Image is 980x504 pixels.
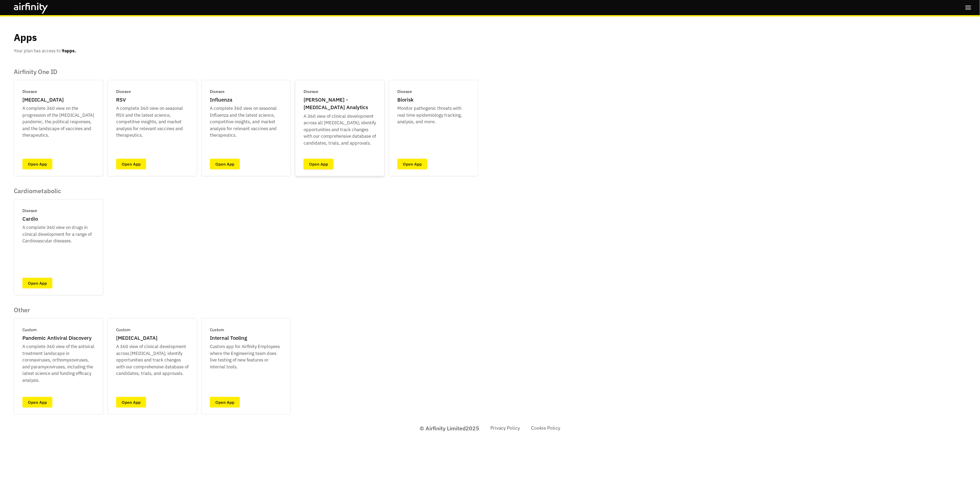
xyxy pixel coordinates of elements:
p: A 360 view of clinical development across all [MEDICAL_DATA]; identify opportunities and track ch... [304,113,376,147]
p: Pandemic Antiviral Discovery [22,334,92,342]
a: Open App [210,159,240,169]
p: Custom app for Airfinity Employees where the Engineering team does live testing of new features o... [210,343,282,370]
p: A complete 360 view on the progression of the [MEDICAL_DATA] pandemic, the political responses, a... [22,105,95,139]
a: Open App [22,397,52,408]
a: Cookie Policy [531,424,560,432]
a: Open App [210,397,240,408]
p: Influenza [210,96,232,104]
p: [MEDICAL_DATA] [22,96,64,104]
a: Open App [116,397,146,408]
p: Biorisk [397,96,414,104]
p: [MEDICAL_DATA] [116,334,157,342]
p: [PERSON_NAME] - [MEDICAL_DATA] Analytics [304,96,376,112]
p: Your plan has access to [14,48,76,54]
p: Disease [397,88,412,95]
p: Custom [116,327,130,333]
p: Cardio [22,215,38,223]
p: A 360 view of clinical development across [MEDICAL_DATA]; identify opportunities and track change... [116,343,188,377]
p: Disease [22,208,37,214]
p: Disease [22,88,37,95]
p: Disease [304,88,318,95]
a: Open App [22,278,52,288]
p: A complete 360 view on seasonal Influenza and the latest science, competitive insights, and marke... [210,105,282,139]
p: Monitor pathogenic threats with real time epidemiology tracking, analysis, and more. [397,105,470,125]
a: Open App [304,159,334,169]
p: Disease [210,88,225,95]
p: RSV [116,96,126,104]
p: A complete 360 view on seasonal RSV and the latest science, competitive insights, and market anal... [116,105,188,139]
p: Internal Tooling [210,334,247,342]
a: Open App [22,159,52,169]
p: Custom [210,327,224,333]
p: Apps [14,30,37,45]
p: A complete 360 view on drugs in clinical development for a range of Cardiovascular diseases. [22,224,95,244]
p: Cardiometabolic [14,187,103,195]
p: A complete 360 view of the antiviral treatment landscape in coronaviruses, orthomyxoviruses, and ... [22,343,95,384]
a: Open App [116,159,146,169]
p: Custom [22,327,37,333]
a: Privacy Policy [490,424,520,432]
a: Open App [397,159,427,169]
p: Other [14,306,291,314]
p: © Airfinity Limited 2025 [420,424,479,432]
b: 9 apps. [62,48,76,54]
p: Airfinity One ID [14,68,478,76]
p: Disease [116,88,131,95]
